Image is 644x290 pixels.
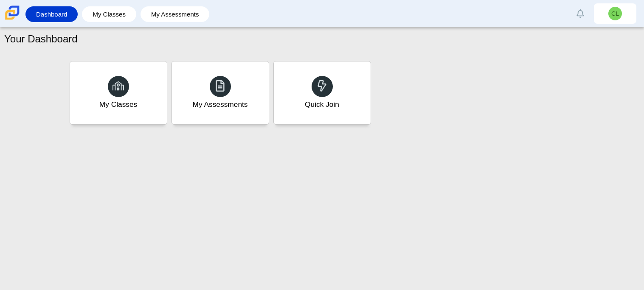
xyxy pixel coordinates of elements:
span: CL [611,11,619,17]
a: Quick Join [273,61,371,125]
a: Alerts [571,4,590,23]
h1: Your Dashboard [4,32,78,46]
div: Quick Join [305,99,339,110]
a: My Assessments [172,61,269,125]
img: Carmen School of Science & Technology [3,4,21,22]
a: Dashboard [30,6,73,22]
a: My Assessments [145,6,205,22]
a: My Classes [70,61,167,125]
a: Carmen School of Science & Technology [3,16,21,23]
a: My Classes [86,6,132,22]
div: My Assessments [193,99,248,110]
div: My Classes [99,99,138,110]
a: CL [594,3,636,24]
